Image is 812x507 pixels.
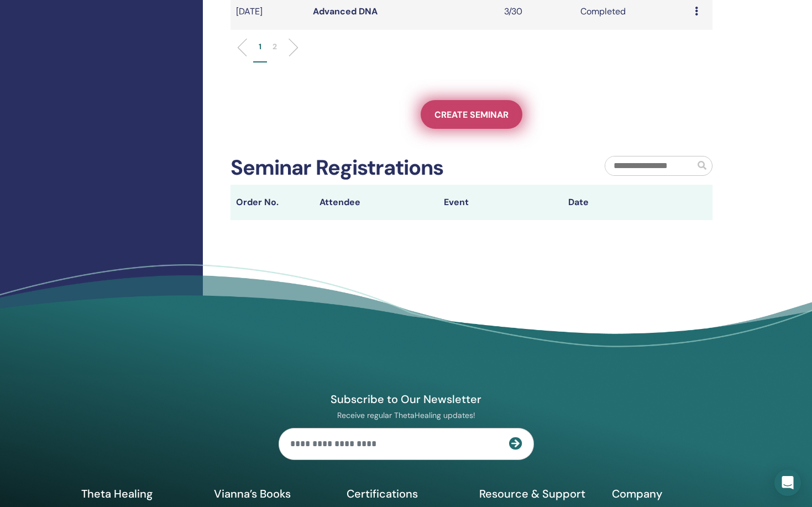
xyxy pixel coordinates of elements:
h5: Certifications [347,487,466,501]
p: 1 [259,41,261,53]
th: Event [438,185,563,220]
h5: Company [612,487,731,501]
h4: Subscribe to Our Newsletter [279,392,534,406]
th: Attendee [314,185,438,220]
a: Advanced DNA [313,6,378,17]
h5: Vianna’s Books [214,487,333,501]
th: Order No. [230,185,313,220]
h5: Resource & Support [479,487,599,501]
p: Receive regular ThetaHealing updates! [279,410,534,420]
span: Create seminar [434,109,509,121]
h2: Seminar Registrations [230,155,443,181]
div: Open Intercom Messenger [774,469,801,496]
h5: Theta Healing [81,487,201,501]
p: 2 [273,41,277,53]
th: Date [563,185,687,220]
a: Create seminar [421,100,522,129]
